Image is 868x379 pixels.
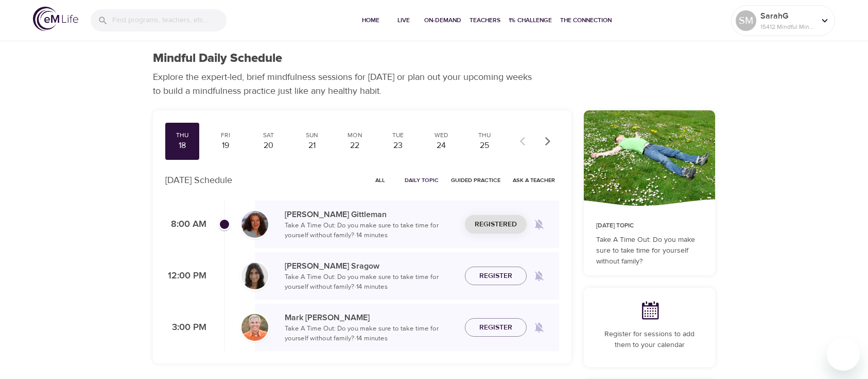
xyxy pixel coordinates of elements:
div: Thu [169,131,195,140]
p: 3:00 PM [165,321,206,335]
p: [PERSON_NAME] Sragow [285,260,457,272]
img: Cindy2%20031422%20blue%20filter%20hi-res.jpg [241,211,268,238]
img: logo [33,7,78,31]
span: Register [479,321,512,334]
button: Guided Practice [447,172,505,188]
span: Home [358,15,383,26]
div: Wed [428,131,454,140]
button: Daily Topic [401,172,443,188]
span: Ask a Teacher [513,175,555,185]
span: Remind me when a class goes live every Thursday at 3:00 PM [527,315,551,340]
button: Register [465,318,527,337]
p: Take A Time Out: Do you make sure to take time for yourself without family? · 14 minutes [285,324,457,344]
span: On-Demand [424,15,461,26]
div: Fri [213,131,238,140]
input: Find programs, teachers, etc... [112,9,227,31]
button: Registered [465,215,527,234]
div: Thu [472,131,497,140]
img: Mark_Pirtle-min.jpg [241,314,268,341]
div: SM [736,10,756,31]
div: Mon [342,131,368,140]
p: Take A Time Out: Do you make sure to take time for yourself without family? · 14 minutes [285,272,457,292]
div: 25 [472,140,497,152]
p: 12:00 PM [165,269,206,283]
p: Take A Time Out: Do you make sure to take time for yourself without family? · 14 minutes [285,221,457,241]
span: 1% Challenge [509,15,552,26]
button: Ask a Teacher [509,172,559,188]
p: [DATE] Schedule [165,173,232,187]
span: Teachers [470,15,500,26]
div: Tue [385,131,411,140]
p: 15412 Mindful Minutes [760,22,815,31]
div: 21 [299,140,325,152]
span: All [368,175,392,185]
p: 8:00 AM [165,218,206,232]
span: Remind me when a class goes live every Thursday at 12:00 PM [527,263,551,288]
iframe: Button to launch messaging window [827,338,860,371]
div: 23 [385,140,411,152]
span: Registered [475,218,517,231]
p: SarahG [760,10,815,22]
div: 18 [169,140,195,152]
button: Register [465,267,527,286]
p: [DATE] Topic [596,221,703,230]
span: Daily Topic [405,175,439,185]
div: 20 [256,140,282,152]
p: Register for sessions to add them to your calendar [596,329,703,351]
h1: Mindful Daily Schedule [153,51,282,66]
span: Live [391,15,416,26]
p: Explore the expert-led, brief mindfulness sessions for [DATE] or plan out your upcoming weeks to ... [153,70,539,98]
span: Remind me when a class goes live every Thursday at 8:00 AM [527,212,551,237]
div: Sat [256,131,282,140]
div: 19 [213,140,238,152]
div: Sun [299,131,325,140]
div: 24 [428,140,454,152]
p: Take A Time Out: Do you make sure to take time for yourself without family? [596,235,703,267]
p: Mark [PERSON_NAME] [285,311,457,324]
p: [PERSON_NAME] Gittleman [285,208,457,221]
div: 22 [342,140,368,152]
span: The Connection [560,15,612,26]
img: Lara_Sragow-min.jpg [241,262,268,289]
span: Register [479,270,512,283]
button: All [363,172,396,188]
span: Guided Practice [451,175,500,185]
